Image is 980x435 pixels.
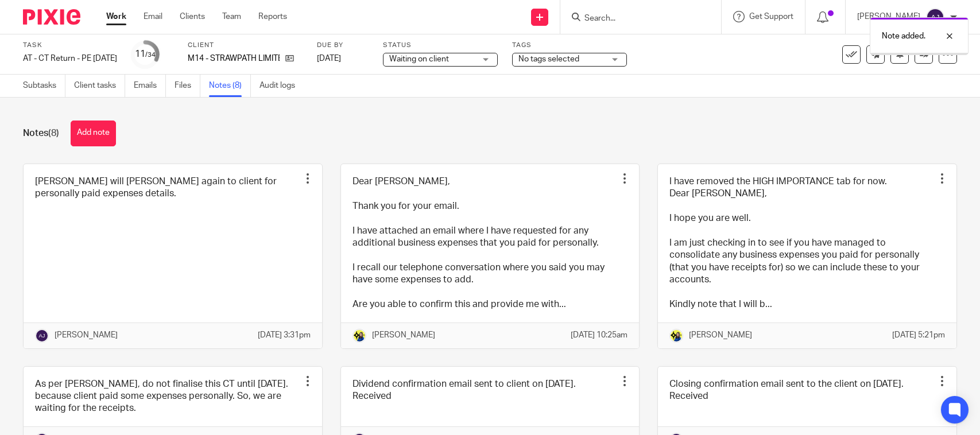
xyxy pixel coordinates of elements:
label: Status [383,41,498,50]
p: Note added. [882,30,925,42]
span: [DATE] [317,55,341,63]
div: AT - CT Return - PE [DATE] [23,53,117,64]
a: Emails [134,75,166,97]
a: Reports [258,11,287,22]
img: Pixie [23,9,80,25]
a: Clients [180,11,205,22]
a: Files [175,75,200,97]
div: 11 [135,48,156,61]
span: Waiting on client [389,55,449,63]
span: No tags selected [518,55,579,63]
img: svg%3E [35,329,49,343]
span: (8) [48,129,59,138]
label: Due by [317,41,369,50]
a: Notes (8) [209,75,251,97]
p: [PERSON_NAME] [55,329,118,341]
a: Audit logs [259,75,304,97]
p: [DATE] 3:31pm [258,329,311,341]
small: /34 [145,52,156,58]
p: [DATE] 10:25am [571,329,627,341]
p: [PERSON_NAME] [372,329,435,341]
img: svg%3E [926,8,944,26]
label: Task [23,41,117,50]
img: Bobo-Starbridge%201.jpg [669,329,683,343]
p: [PERSON_NAME] [689,329,752,341]
img: Bobo-Starbridge%201.jpg [353,329,366,343]
p: M14 - STRAWPATH LIMITED [188,53,280,64]
button: Add note [71,121,116,146]
a: Team [222,11,241,22]
div: AT - CT Return - PE 31-01-2025 [23,53,117,64]
a: Email [144,11,162,22]
h1: Notes [23,127,59,139]
a: Subtasks [23,75,65,97]
a: Work [106,11,126,22]
label: Client [188,41,303,50]
a: Client tasks [74,75,125,97]
p: [DATE] 5:21pm [892,329,945,341]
